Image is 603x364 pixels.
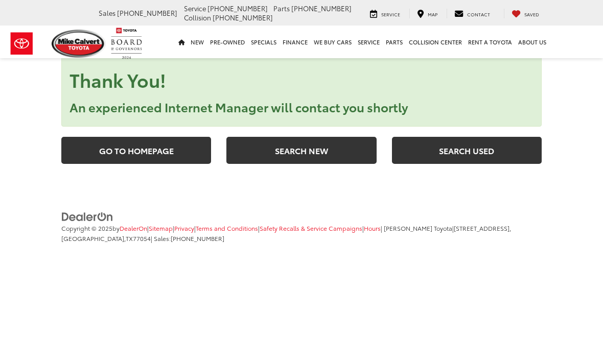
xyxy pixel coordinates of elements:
[184,4,206,13] span: Service
[392,137,542,164] a: Search Used
[226,137,376,164] a: Search New
[273,4,290,13] span: Parts
[171,234,224,242] span: [PHONE_NUMBER]
[280,26,311,58] a: Finance
[147,224,173,232] span: |
[196,224,258,232] a: Terms and Conditions
[406,26,465,58] a: Collision Center
[117,8,177,17] span: [PHONE_NUMBER]
[213,13,273,22] span: [PHONE_NUMBER]
[126,234,133,242] span: TX
[362,224,381,232] span: |
[149,224,173,232] a: Sitemap
[381,224,452,232] span: | [PERSON_NAME] Toyota
[207,4,268,13] span: [PHONE_NUMBER]
[467,11,490,17] span: Contact
[248,26,280,58] a: Specials
[355,26,383,58] a: Service
[99,8,115,17] span: Sales
[383,26,406,58] a: Parts
[61,211,113,223] img: DealerOn
[362,9,408,18] a: Service
[515,26,549,58] a: About Us
[61,137,211,164] a: Go to Homepage
[188,26,207,58] a: New
[454,224,511,232] span: [STREET_ADDRESS],
[364,224,381,232] a: Hours
[291,4,352,13] span: [PHONE_NUMBER]
[151,234,224,242] span: | Sales:
[112,224,147,232] span: by
[260,224,362,232] a: Safety Recalls & Service Campaigns, Opens in a new tab
[3,27,41,60] img: Toyota
[61,224,511,242] span: |
[120,224,147,232] a: DealerOn Home Page
[61,210,113,221] a: DealerOn
[465,26,515,58] a: Rent a Toyota
[428,11,437,17] span: Map
[174,224,194,232] a: Privacy
[207,26,248,58] a: Pre-Owned
[133,234,151,242] span: 77054
[381,11,400,17] span: Service
[409,9,445,18] a: Map
[504,9,547,18] a: My Saved Vehicles
[311,26,355,58] a: WE BUY CARS
[61,234,126,242] span: [GEOGRAPHIC_DATA],
[184,13,211,22] span: Collision
[194,224,258,232] span: |
[447,9,498,18] a: Contact
[175,26,188,58] a: Home
[69,66,166,92] strong: Thank You!
[69,100,534,113] h3: An experienced Internet Manager will contact you shortly
[52,30,106,58] img: Mike Calvert Toyota
[524,11,539,17] span: Saved
[258,224,362,232] span: |
[61,137,542,167] section: Links that go to a new page.
[61,224,112,232] span: Copyright © 2025
[173,224,194,232] span: |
